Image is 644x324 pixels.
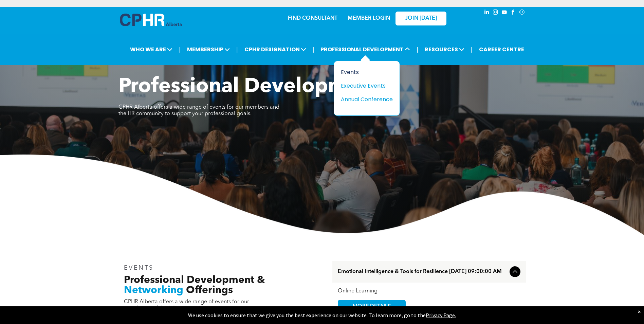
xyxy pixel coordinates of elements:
a: Annual Conference [341,95,393,104]
li: | [417,42,418,56]
a: Social network [518,8,526,18]
span: PROFESSIONAL DEVELOPMENT [318,43,412,56]
span: Emotional Intelligence & Tools for Resilience [DATE] 09:00:00 AM [338,269,507,275]
span: CPHR Alberta offers a wide range of events for our members and the HR community to support your p... [118,105,279,116]
span: Professional Development & [124,275,265,285]
li: | [236,42,238,56]
span: WHO WE ARE [128,43,174,56]
li: | [179,42,181,56]
a: FIND CONSULTANT [288,16,337,21]
li: | [313,42,314,56]
span: CPHR DESIGNATION [242,43,308,56]
span: RESOURCES [423,43,466,56]
a: Events [341,68,393,76]
a: MEMBER LOGIN [348,16,390,21]
span: Professional Development [118,77,379,97]
span: Networking [124,285,183,295]
a: linkedin [483,8,491,18]
div: Executive Events [341,82,388,90]
span: MEMBERSHIP [185,43,232,56]
a: JOIN [DATE] [395,12,446,25]
span: MORE DETAILS [345,300,399,313]
a: youtube [501,8,508,18]
a: facebook [510,8,517,18]
a: MORE DETAILS [338,300,406,314]
div: Events [341,68,388,76]
a: Executive Events [341,82,393,90]
span: EVENTS [124,265,154,271]
a: CAREER CENTRE [477,43,526,56]
img: A blue and white logo for cp alberta [120,14,182,26]
div: Online Learning [338,288,520,294]
span: JOIN [DATE] [405,15,437,22]
a: instagram [492,8,499,18]
div: Annual Conference [341,95,388,104]
a: Privacy Page. [426,312,456,319]
span: CPHR Alberta offers a wide range of events for our members and the HR community to support your p... [124,299,249,318]
div: Dismiss notification [638,308,641,315]
li: | [471,42,473,56]
span: Offerings [186,285,233,295]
